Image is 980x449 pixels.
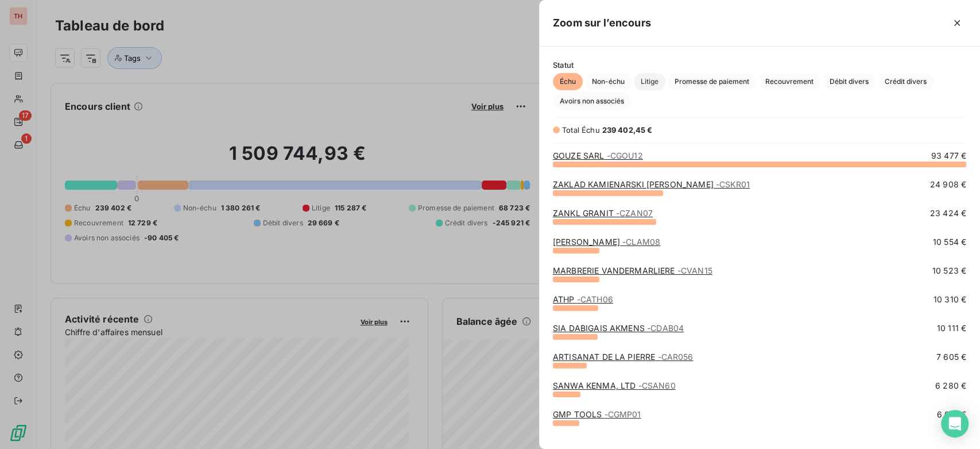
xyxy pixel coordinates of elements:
a: SIA DABIGAIS AKMENS [553,323,684,333]
a: [PERSON_NAME] [553,237,660,247]
span: 10 554 € [933,236,966,248]
span: - CVAN15 [677,266,712,275]
a: GMP TOOLS [553,409,641,419]
span: 6 001 € [937,409,966,420]
button: Avoirs non associés [553,93,631,110]
span: 6 280 € [935,380,966,392]
button: Promesse de paiement [668,73,756,90]
span: - CSKR01 [716,179,750,189]
button: Non-échu [585,73,632,90]
a: MARBRERIE VANDERMARLIERE [553,266,712,275]
span: - CSAN60 [638,381,676,390]
button: Recouvrement [758,73,820,90]
span: 10 111 € [937,323,966,334]
span: 7 605 € [936,351,966,363]
span: 93 477 € [931,150,966,162]
span: Statut [553,60,966,70]
a: ZAKLAD KAMIENARSKI [PERSON_NAME] [553,179,750,189]
span: - CGMP01 [605,409,641,419]
span: - CLAM08 [622,237,660,247]
button: Débit divers [823,73,876,90]
span: 23 424 € [930,208,966,219]
span: - CGOU12 [607,151,643,160]
span: - CATH06 [577,294,613,304]
span: 10 523 € [932,265,966,277]
span: 10 310 € [933,294,966,305]
div: grid [539,150,980,436]
button: Crédit divers [878,73,933,90]
span: 24 908 € [930,179,966,190]
h5: Zoom sur l’encours [553,15,651,31]
span: - CZAN07 [616,208,653,218]
div: Open Intercom Messenger [941,410,969,438]
a: ATHP [553,294,613,304]
span: - CAR056 [657,352,693,362]
a: SANWA KENMA, LTD [553,381,676,390]
button: Litige [634,73,665,90]
a: ZANKL GRANIT [553,208,653,218]
span: 239 402,45 € [602,125,653,135]
button: Échu [553,73,583,90]
span: - CDAB04 [647,323,684,333]
a: GOUZE SARL [553,151,643,160]
span: Total Échu [562,125,600,135]
a: ARTISANAT DE LA PIERRE [553,352,694,362]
